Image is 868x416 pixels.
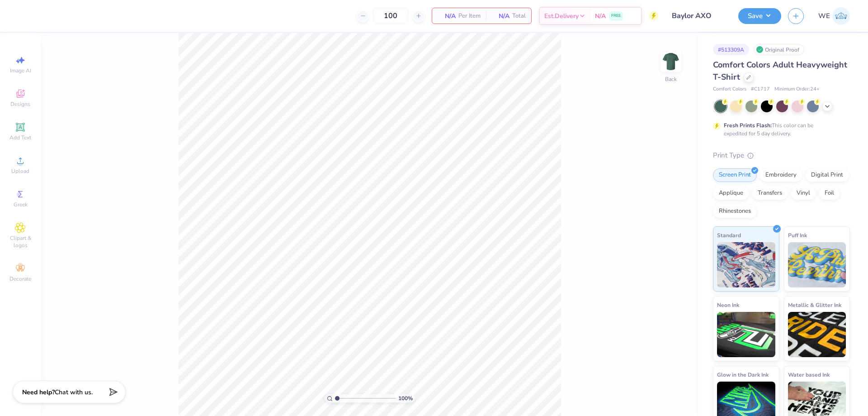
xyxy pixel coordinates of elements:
input: – – [373,8,408,24]
span: FREE [611,13,621,19]
span: Standard [717,230,741,240]
strong: Need help? [22,388,55,397]
span: Puff Ink [788,230,807,240]
span: 100 % [398,394,413,402]
div: Screen Print [713,168,757,182]
div: Digital Print [805,168,849,182]
span: Decorate [9,275,31,282]
button: Save [738,8,781,24]
div: Vinyl [791,186,816,200]
span: Neon Ink [717,300,739,310]
span: Greek [14,201,28,208]
span: Upload [11,167,29,175]
span: N/A [438,11,456,21]
span: N/A [491,11,509,21]
span: Add Text [9,134,31,141]
span: Est. Delivery [544,11,579,21]
div: This color can be expedited for 5 day delivery. [724,121,835,138]
div: Applique [713,186,749,200]
span: # C1717 [751,86,770,93]
div: Original Proof [754,44,804,55]
div: Back [665,75,677,83]
input: Untitled Design [665,7,731,25]
div: # 513309A [713,44,749,55]
strong: Fresh Prints Flash: [724,122,772,129]
span: Designs [10,100,30,108]
span: WE [818,11,830,21]
span: Image AI [10,67,31,74]
span: Total [512,11,526,21]
img: Neon Ink [717,312,775,357]
span: Clipart & logos [5,234,36,249]
div: Rhinestones [713,205,757,218]
span: Comfort Colors Adult Heavyweight T-Shirt [713,59,847,82]
div: Transfers [752,186,788,200]
span: Water based Ink [788,370,830,379]
span: Minimum Order: 24 + [774,86,820,93]
span: Chat with us. [55,388,93,397]
span: N/A [595,11,606,21]
img: Metallic & Glitter Ink [788,312,846,357]
a: WE [818,7,850,25]
span: Glow in the Dark Ink [717,370,769,379]
span: Metallic & Glitter Ink [788,300,841,310]
span: Comfort Colors [713,86,746,93]
div: Foil [819,186,840,200]
span: Per Item [458,11,481,21]
img: Standard [717,242,775,287]
img: Puff Ink [788,242,846,287]
div: Print Type [713,150,850,161]
img: Back [662,53,680,71]
div: Embroidery [759,168,802,182]
img: Werrine Empeynado [832,7,850,25]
